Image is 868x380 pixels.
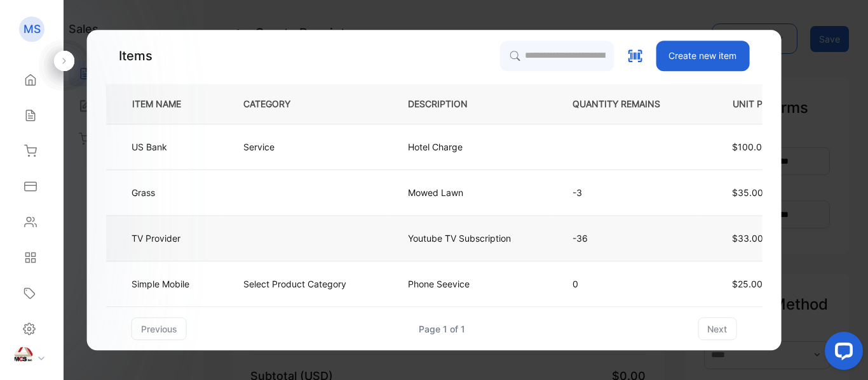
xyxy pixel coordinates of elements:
p: Youtube TV Subscription [408,232,511,245]
span: $25.00 [732,278,763,289]
p: -3 [573,186,681,199]
p: DESCRIPTION [408,97,488,110]
p: -36 [573,232,681,245]
span: $33.00 [732,233,763,244]
p: CATEGORY [243,97,311,110]
p: Grass [132,186,165,199]
p: Service [243,140,291,154]
p: TV Provider [132,232,180,245]
p: 0 [573,277,681,291]
p: Select Product Category [243,277,346,291]
p: Hotel Charge [408,140,463,154]
div: Page 1 of 1 [419,322,465,336]
button: next [698,317,736,340]
p: Simple Mobile [132,277,189,291]
button: previous [132,317,187,340]
p: QUANTITY REMAINS [573,97,681,110]
p: Items [119,46,153,65]
img: profile [14,347,33,366]
span: $35.00 [732,187,763,198]
p: UNIT PRICE [722,97,797,110]
button: Create new item [656,41,749,71]
p: Phone Seevice [408,277,470,291]
p: MS [24,21,41,37]
p: ITEM NAME [127,97,201,110]
p: US Bank [132,140,167,154]
iframe: LiveChat chat widget [815,327,868,380]
p: Mowed Lawn [408,186,463,199]
span: $100.00 [732,141,768,152]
